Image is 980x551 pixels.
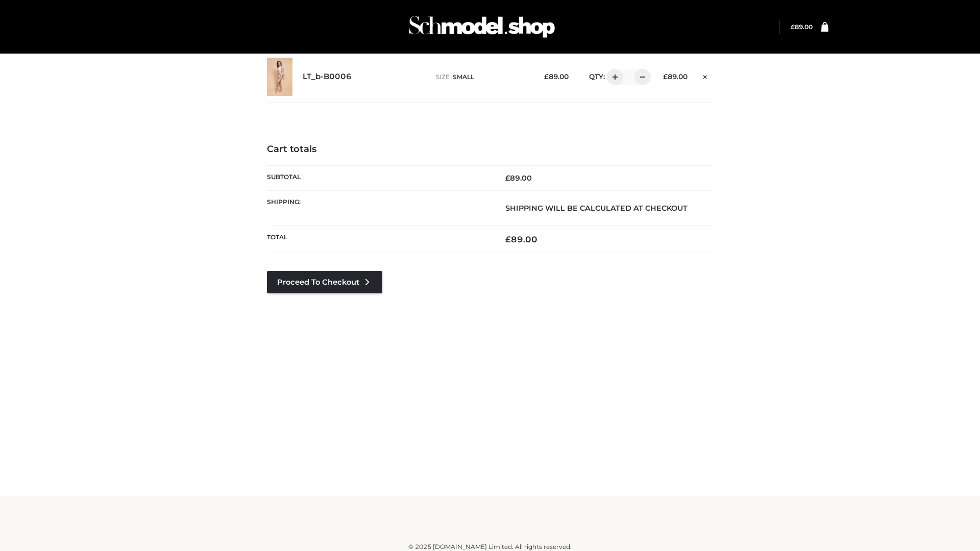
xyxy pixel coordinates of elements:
[505,173,532,183] bdi: 89.00
[544,72,549,81] span: £
[267,190,490,226] th: Shipping:
[579,69,647,85] div: QTY:
[791,23,813,31] bdi: 89.00
[505,204,688,213] strong: Shipping will be calculated at checkout
[267,58,292,96] img: LT_b-B0006 - SMALL
[453,73,474,81] span: SMALL
[436,72,528,82] p: size :
[505,234,511,244] span: £
[663,72,688,81] bdi: 89.00
[303,72,352,82] a: LT_b-B0006
[505,173,510,183] span: £
[267,165,490,190] th: Subtotal
[698,69,713,82] a: Remove this item
[267,226,490,253] th: Total
[544,72,569,81] bdi: 89.00
[505,234,537,244] bdi: 89.00
[791,23,813,31] a: £89.00
[267,144,713,155] h4: Cart totals
[267,271,382,293] a: Proceed to Checkout
[663,72,668,81] span: £
[791,23,795,31] span: £
[405,7,558,47] img: Schmodel Admin 964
